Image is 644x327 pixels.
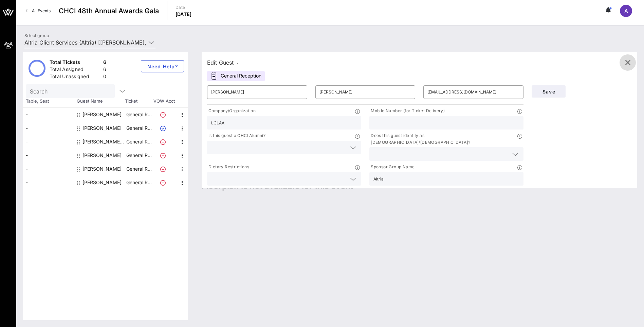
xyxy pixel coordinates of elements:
[82,149,122,162] div: Karla Pineda
[176,4,192,11] p: Date
[207,163,249,171] p: Dietary Restrictions
[50,66,100,74] div: Total Assigned
[141,60,184,72] button: Need Help?
[125,108,152,121] p: General R…
[82,176,122,189] div: Santiago Lucero
[125,135,152,149] p: General R…
[23,162,74,176] div: -
[532,85,566,98] button: Save
[23,108,74,121] div: -
[103,66,106,74] div: 6
[125,149,152,162] p: General R…
[237,61,239,66] span: -
[207,58,239,67] div: Edit Guest
[82,108,122,121] div: Andie Zuniga
[23,121,74,135] div: -
[319,87,411,98] input: Last Name*
[207,132,265,139] p: Is this guest a CHCI Alumni?
[620,5,632,17] div: A
[82,162,122,176] div: Pedro Cavallero
[82,135,125,149] div: Jose Parra FGS Global
[59,6,159,16] span: CHCI 48th Annual Awards Gala
[176,11,192,18] p: [DATE]
[103,59,106,67] div: 6
[369,132,517,146] p: Does this guest identify as [DEMOGRAPHIC_DATA]/[DEMOGRAPHIC_DATA]?
[82,121,122,135] div: Angela Arboleda
[74,98,125,105] span: Guest Name
[211,87,303,98] input: First Name*
[369,163,415,171] p: Sponsor Group Name
[125,121,152,135] p: General R…
[125,176,152,189] p: General R…
[207,107,256,115] p: Company/Organization
[22,5,55,16] a: All Events
[537,89,560,94] span: Save
[23,98,74,105] span: Table, Seat
[427,87,519,98] input: Email*
[125,98,152,105] span: Ticket
[125,162,152,176] p: General R…
[32,8,51,13] span: All Events
[24,33,49,38] label: Select group
[50,59,100,67] div: Total Tickets
[147,64,178,69] span: Need Help?
[23,149,74,162] div: -
[624,7,628,14] span: A
[207,71,265,81] div: General Reception
[152,98,176,105] span: VOW Acct
[23,176,74,189] div: -
[369,107,445,115] p: Mobile Number (for Ticket Delivery)
[50,73,100,82] div: Total Unassigned
[103,73,106,82] div: 0
[23,135,74,149] div: -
